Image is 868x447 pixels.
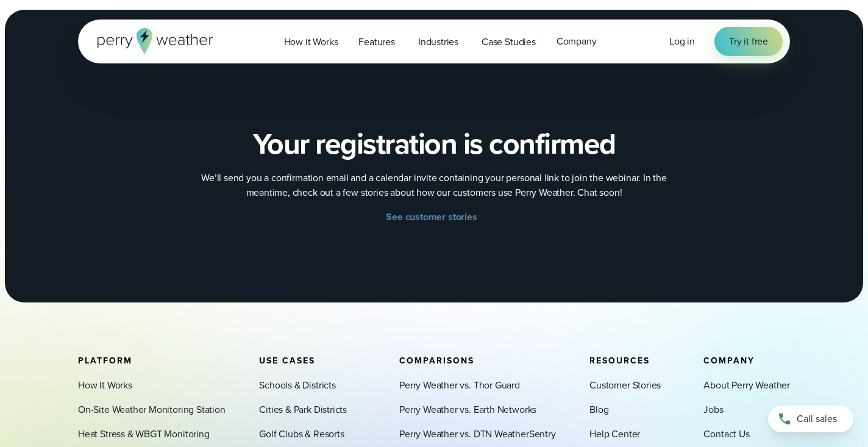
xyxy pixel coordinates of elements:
[482,35,536,49] span: Case Studies
[78,402,226,417] a: On-Site Weather Monitoring Station
[703,402,723,417] a: Jobs
[259,354,315,367] span: Use Cases
[418,35,458,49] span: Industries
[78,378,132,393] a: How It Works
[703,427,749,442] a: Contact Us
[253,127,616,161] h2: Your registration is confirmed
[729,34,768,49] span: Try it free
[259,427,344,442] a: Golf Clubs & Resorts
[589,378,661,393] a: Customer Stories
[386,210,482,224] a: See customer stories
[78,427,210,442] a: Heat Stress & WBGT Monitoring
[358,35,395,49] span: Features
[669,34,695,49] a: Log in
[768,406,853,432] a: Call sales
[399,354,474,367] span: Comparisons
[274,29,349,54] a: How it Works
[399,402,536,417] a: Perry Weather vs. Earth Networks
[471,29,546,54] a: Case Studies
[797,412,837,426] span: Call sales
[589,427,640,442] a: Help Center
[78,354,132,367] span: Platform
[399,427,556,442] a: Perry Weather vs. DTN WeatherSentry
[589,354,650,367] span: Resources
[259,378,336,393] a: Schools & Districts
[589,402,608,417] a: Blog
[703,354,755,367] span: Company
[703,378,790,393] a: About Perry Weather
[714,27,783,56] a: Try it free
[259,402,347,417] a: Cities & Park Districts
[557,34,597,49] span: Company
[669,34,695,48] span: Log in
[284,35,338,49] span: How it Works
[190,171,678,200] p: We’ll send you a confirmation email and a calendar invite containing your personal link to join t...
[399,378,520,393] a: Perry Weather vs. Thor Guard
[386,210,477,224] span: See customer stories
